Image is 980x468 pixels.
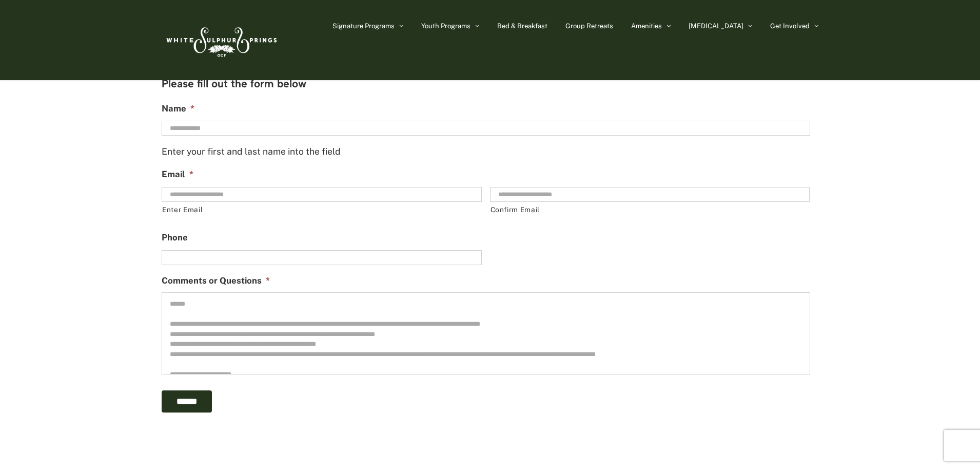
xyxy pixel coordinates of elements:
label: Confirm Email [491,202,810,217]
span: Bed & Breakfast [497,23,547,29]
h3: Please fill out the form below [162,77,818,90]
span: Youth Programs [421,23,471,29]
label: Comments or Questions [162,275,270,287]
img: White Sulphur Springs Logo [162,16,280,64]
label: Email [162,169,193,180]
span: Signature Programs [332,23,395,29]
label: Enter Email [162,202,482,217]
span: Group Retreats [565,23,613,29]
div: Enter your first and last name into the field [162,136,810,159]
label: Name [162,103,194,115]
span: Get Involved [770,23,810,29]
label: Phone [162,232,188,244]
span: [MEDICAL_DATA] [689,23,743,29]
span: Amenities [631,23,662,29]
